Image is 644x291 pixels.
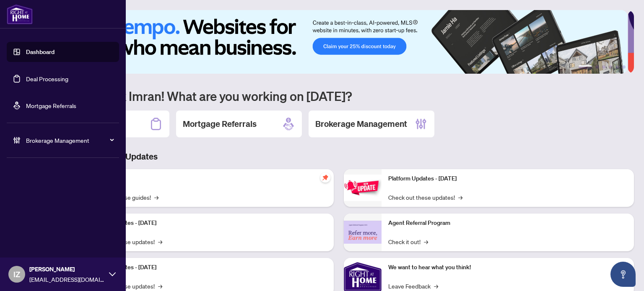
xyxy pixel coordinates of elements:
a: Check out these updates!→ [388,193,462,202]
span: Brokerage Management [26,136,113,145]
span: → [424,237,428,246]
span: pushpin [320,173,330,183]
button: 6 [622,65,626,69]
p: We want to hear what you think! [388,263,627,272]
span: → [158,237,162,246]
a: Deal Processing [26,75,68,82]
img: Agent Referral Program [344,221,382,244]
button: 1 [579,65,592,69]
p: Platform Updates - [DATE] [388,174,627,183]
span: IZ [13,268,20,280]
h2: Brokerage Management [315,118,407,130]
span: → [158,281,162,291]
img: logo [7,4,33,24]
p: Agent Referral Program [388,219,627,228]
img: Slide 0 [44,10,628,74]
a: Check it out!→ [388,237,428,246]
a: Mortgage Referrals [26,102,76,109]
p: Self-Help [88,174,327,183]
button: Open asap [610,262,636,287]
span: → [458,193,462,202]
button: 4 [609,65,612,69]
span: [PERSON_NAME] [29,265,105,274]
img: Platform Updates - June 23, 2025 [344,175,382,201]
p: Platform Updates - [DATE] [88,263,327,272]
a: Leave Feedback→ [388,281,438,291]
h1: Welcome back Imran! What are you working on [DATE]? [44,88,634,104]
button: 5 [615,65,619,69]
a: Dashboard [26,48,55,56]
span: → [434,281,438,291]
p: Platform Updates - [DATE] [88,219,327,228]
button: 3 [602,65,605,69]
span: [EMAIL_ADDRESS][DOMAIN_NAME] [29,275,105,284]
span: → [154,193,158,202]
h3: Brokerage & Industry Updates [44,151,634,162]
button: 2 [595,65,599,69]
h2: Mortgage Referrals [183,118,257,130]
